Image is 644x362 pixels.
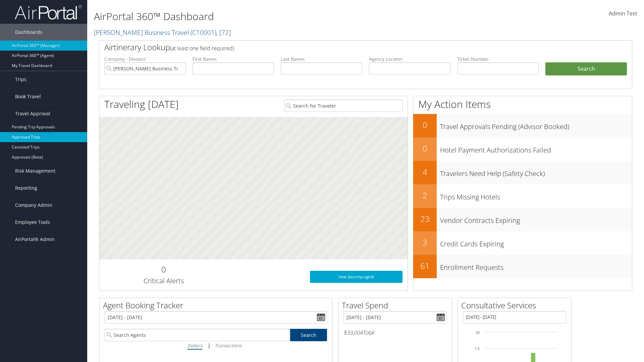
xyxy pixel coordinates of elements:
h1: My Action Items [413,97,632,111]
h2: 0 [413,119,437,131]
a: Admin Test [609,3,637,24]
a: 23Vendor Contracts Expiring [413,208,632,231]
h3: Travelers Need Help (Safety Check) [440,166,632,178]
tspan: 10 [476,330,480,335]
span: Risk Management [15,163,55,179]
h2: Consultative Services [461,300,571,311]
h3: Critical Alerts [104,276,223,286]
h2: 2 [413,190,437,201]
a: View SecurityLogic® [310,271,402,283]
h3: Travel Approvals Pending (Advisor Booked) [440,119,632,131]
h6: Total [343,329,447,336]
h3: Credit Cards Expiring [440,236,632,249]
i: Transactions [215,342,241,349]
span: ( C10001 ) [191,28,216,37]
h2: Airtinerary Lookup [104,42,583,53]
label: First Name: [193,56,274,62]
span: Book Travel [15,88,41,105]
span: $33,004 [343,329,363,336]
span: (at least one field required) [170,45,234,52]
h2: 0 [104,264,223,275]
h2: Travel Spend [342,300,452,311]
img: airportal-logo.png [15,4,82,20]
h2: 61 [413,260,437,271]
span: AirPortal® Admin [15,231,55,248]
h2: 23 [413,213,437,225]
span: , [ 72 ] [216,28,231,37]
h1: AirPortal 360™ Dashboard [94,9,456,23]
span: Dashboards [15,24,42,41]
span: Reporting [15,180,37,196]
h3: Hotel Payment Authorizations Failed [440,142,632,155]
label: Company - Division: [104,56,186,62]
button: Search [545,62,627,76]
a: [PERSON_NAME] Business Travel [94,28,231,37]
h3: Vendor Contracts Expiring [440,213,632,225]
div: | [105,341,327,350]
i: Dollars [187,342,202,349]
h2: Agent Booking Tracker [103,300,332,311]
span: Travel Approval [15,105,50,122]
a: Search [290,329,327,341]
a: 3Credit Cards Expiring [413,231,632,255]
h2: 0 [413,143,437,154]
span: Trips [15,71,26,88]
tspan: 7.5 [475,347,480,351]
span: Company Admin [15,197,52,214]
a: 0Hotel Payment Authorizations Failed [413,137,632,161]
h1: Traveling [DATE] [104,97,179,111]
h2: 4 [413,166,437,178]
h3: Trips Missing Hotels [440,189,632,202]
a: 0Travel Approvals Pending (Advisor Booked) [413,114,632,137]
input: Search Agents [105,329,290,341]
h3: Enrollment Requests [440,259,632,272]
label: Ticket Number: [457,56,539,62]
span: Admin Test [609,10,637,17]
label: Agency Locator: [369,56,450,62]
a: 61Enrollment Requests [413,255,632,278]
label: Last Name: [281,56,362,62]
span: Employee Tools [15,214,50,231]
input: Search for Traveler [284,100,402,112]
a: 2Trips Missing Hotels [413,184,632,208]
h2: 3 [413,237,437,248]
a: 4Travelers Need Help (Safety Check) [413,161,632,184]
